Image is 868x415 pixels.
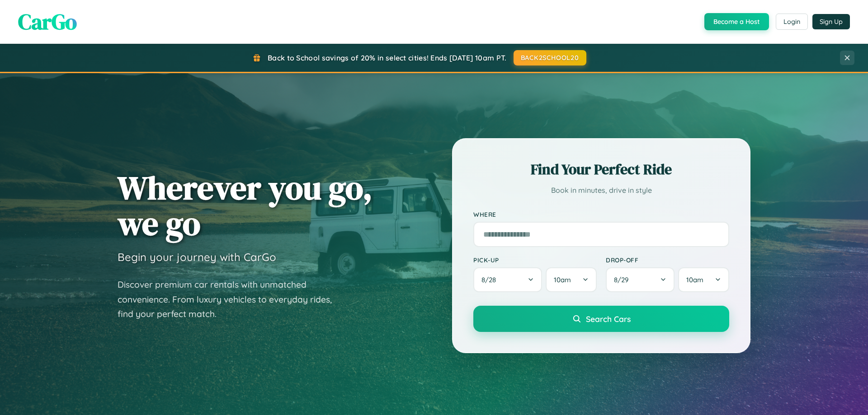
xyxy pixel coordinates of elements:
button: 10am [546,267,597,292]
button: 8/28 [473,267,542,292]
h1: Wherever you go, we go [118,170,373,241]
p: Book in minutes, drive in style [473,184,729,197]
button: Login [776,14,808,30]
span: Back to School savings of 20% in select cities! Ends [DATE] 10am PT. [268,53,506,62]
span: 8 / 28 [481,275,500,284]
span: 8 / 29 [614,275,633,284]
p: Discover premium car rentals with unmatched convenience. From luxury vehicles to everyday rides, ... [118,277,344,322]
label: Pick-up [473,256,597,264]
span: 10am [686,275,703,284]
button: 8/29 [606,267,675,292]
span: 10am [554,275,571,284]
span: CarGo [18,7,77,37]
button: Search Cars [473,306,729,332]
button: Become a Host [704,13,769,30]
h2: Find Your Perfect Ride [473,159,729,179]
button: 10am [678,267,729,292]
button: Sign Up [812,14,850,29]
button: BACK2SCHOOL20 [514,50,586,65]
label: Where [473,210,729,218]
span: Search Cars [586,314,631,324]
label: Drop-off [606,256,729,264]
h3: Begin your journey with CarGo [118,250,276,264]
